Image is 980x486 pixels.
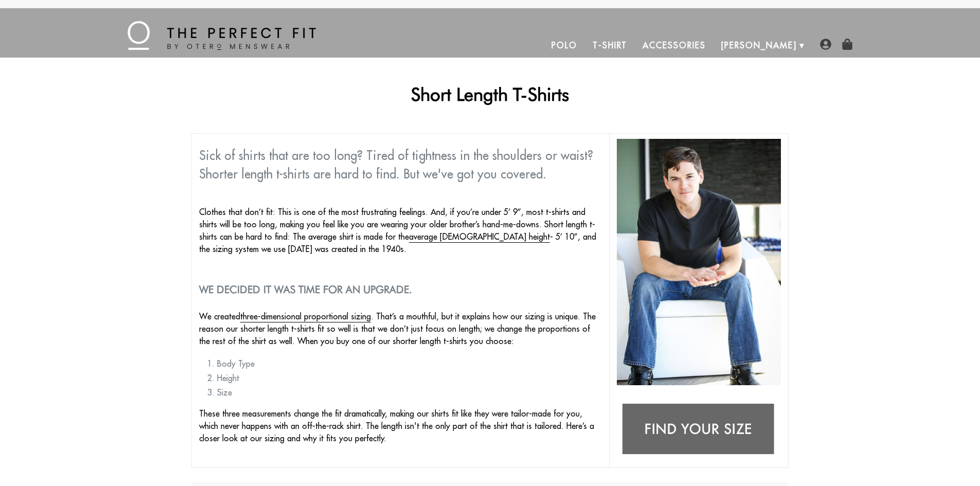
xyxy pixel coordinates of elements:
[617,139,781,385] img: shorter length t shirts
[240,311,371,322] a: three-dimensional proportional sizing
[199,283,602,296] h2: We decided it was time for an upgrade.
[217,357,602,370] li: Body Type
[217,372,602,384] li: Height
[409,231,550,243] a: average [DEMOGRAPHIC_DATA] height
[128,21,316,50] img: The Perfect Fit - by Otero Menswear - Logo
[585,33,635,58] a: T-Shirt
[199,407,602,444] p: These three measurements change the fit dramatically, making our shirts fit like they were tailor...
[635,33,713,58] a: Accessories
[842,39,853,50] img: shopping-bag-icon.png
[714,33,805,58] a: [PERSON_NAME]
[191,83,789,105] h1: Short Length T-Shirts
[199,206,602,255] p: Clothes that don’t fit: This is one of the most frustrating feelings. And, if you’re under 5’ 9”,...
[199,310,602,347] p: We created . That’s a mouthful, but it explains how our sizing is unique. The reason our shorter ...
[199,148,593,182] span: Sick of shirts that are too long? Tired of tightness in the shoulders or waist? Shorter length t-...
[544,33,585,58] a: Polo
[217,386,602,399] li: Size
[820,39,831,50] img: user-account-icon.png
[617,398,781,462] img: Find your size: tshirts for short guys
